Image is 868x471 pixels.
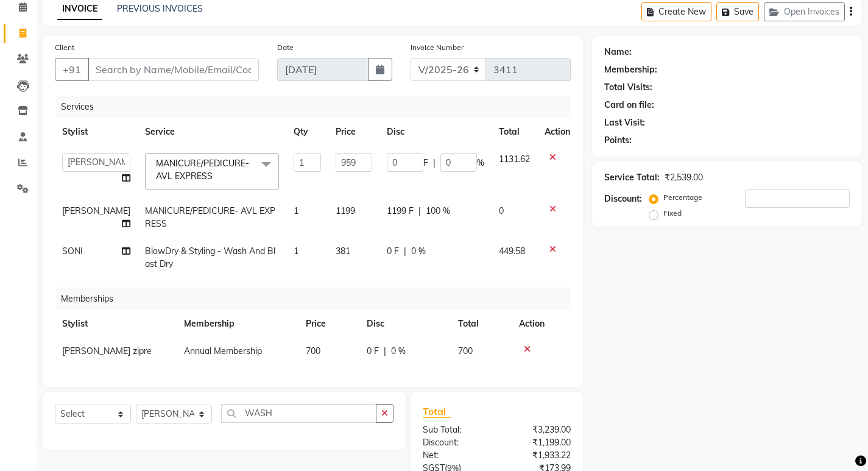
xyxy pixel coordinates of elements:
[433,157,436,169] span: |
[411,245,426,258] span: 0 %
[604,63,657,76] div: Membership:
[298,310,359,338] th: Price
[496,423,579,436] div: ₹3,239.00
[145,205,275,229] span: MANICURE/PEDICURE- AVL EXPRESS
[716,2,759,21] button: Save
[492,118,537,146] th: Total
[663,208,682,219] label: Fixed
[294,205,298,216] span: 1
[414,449,496,462] div: Net:
[387,205,414,218] span: 1199 F
[62,345,152,356] span: [PERSON_NAME] zipre
[359,310,451,338] th: Disc
[306,345,320,356] span: 700
[404,245,406,258] span: |
[391,345,406,358] span: 0 %
[451,310,512,338] th: Total
[138,118,286,146] th: Service
[512,310,571,338] th: Action
[499,246,525,257] span: 449.58
[384,345,386,358] span: |
[156,158,249,182] span: MANICURE/PEDICURE- AVL EXPRESS
[55,118,138,146] th: Stylist
[496,436,579,449] div: ₹1,199.00
[286,118,328,146] th: Qty
[56,96,580,118] div: Services
[336,246,350,257] span: 381
[328,118,379,146] th: Price
[414,436,496,449] div: Discount:
[177,310,298,338] th: Membership
[55,58,89,81] button: +91
[641,2,711,21] button: Create New
[426,205,450,218] span: 100 %
[277,42,294,53] label: Date
[604,46,632,58] div: Name:
[184,345,262,356] span: Annual Membership
[663,192,702,203] label: Percentage
[55,310,177,338] th: Stylist
[411,42,464,53] label: Invoice Number
[604,193,642,205] div: Discount:
[423,157,428,169] span: F
[414,423,496,436] div: Sub Total:
[367,345,379,358] span: 0 F
[387,245,399,258] span: 0 F
[117,3,203,14] a: PREVIOUS INVOICES
[458,345,473,356] span: 700
[221,404,376,423] input: Search
[62,205,130,216] span: [PERSON_NAME]
[537,118,577,146] th: Action
[496,449,579,462] div: ₹1,933.22
[604,81,652,94] div: Total Visits:
[88,58,259,81] input: Search by Name/Mobile/Email/Code
[764,2,845,21] button: Open Invoices
[423,405,451,418] span: Total
[418,205,421,218] span: |
[62,246,83,257] span: SONI
[336,205,355,216] span: 1199
[213,171,218,182] a: x
[499,205,504,216] span: 0
[665,171,703,184] div: ₹2,539.00
[604,99,654,112] div: Card on file:
[604,134,632,147] div: Points:
[477,157,484,169] span: %
[604,116,645,129] div: Last Visit:
[145,246,275,269] span: BlowDry & Styling - Wash And Blast Dry
[56,288,580,310] div: Memberships
[604,171,660,184] div: Service Total:
[55,42,74,53] label: Client
[499,154,530,165] span: 1131.62
[294,246,298,257] span: 1
[379,118,492,146] th: Disc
